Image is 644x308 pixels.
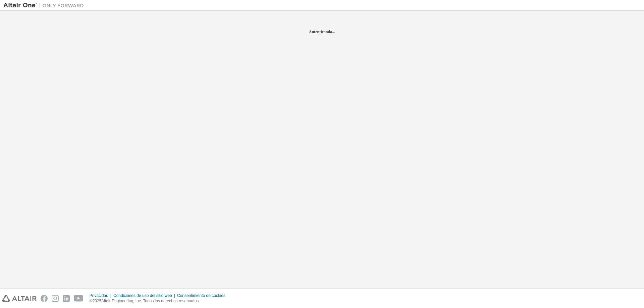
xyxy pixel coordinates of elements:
img: facebook.svg [41,295,48,302]
font: Consentimiento de cookies [177,293,225,298]
img: Altair Uno [3,2,87,9]
font: Altair Engineering, Inc. Todos los derechos reservados. [101,299,200,303]
font: © [90,299,93,303]
img: instagram.svg [52,295,59,302]
font: Autenticando... [309,29,335,34]
font: Privacidad [90,293,108,298]
img: youtube.svg [74,295,84,302]
font: Condiciones de uso del sitio web [113,293,172,298]
img: altair_logo.svg [2,295,37,302]
img: linkedin.svg [63,295,70,302]
font: 2025 [93,299,102,303]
